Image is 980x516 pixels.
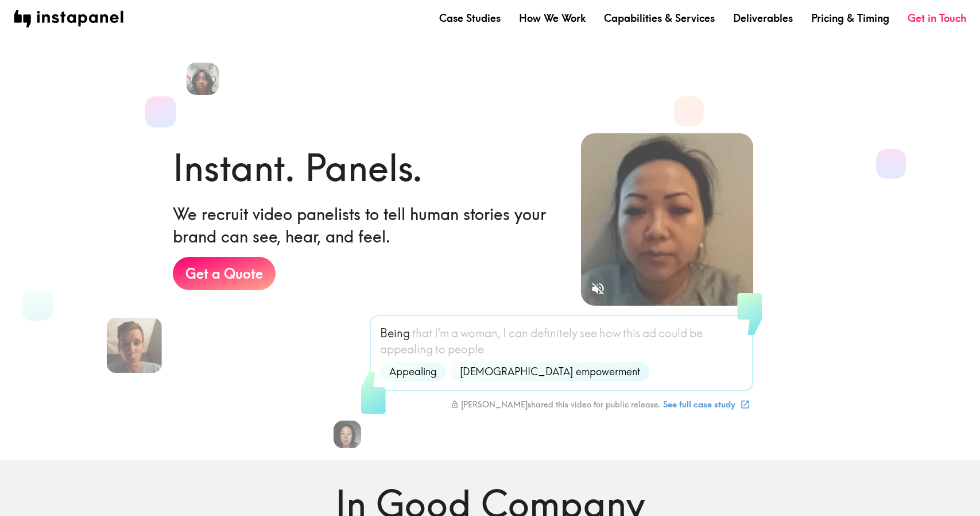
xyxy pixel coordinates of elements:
span: I'm [435,325,449,341]
a: Get a Quote [173,257,276,290]
a: Deliverables [733,11,793,25]
span: how [599,325,621,341]
h6: We recruit video panelists to tell human stories your brand can see, hear, and feel. [173,203,563,248]
a: Case Studies [439,11,501,25]
span: be [690,325,703,341]
span: Being [380,325,410,341]
span: could [659,325,687,341]
span: woman, [460,325,501,341]
span: appealing [380,341,433,357]
span: definitely [530,325,578,341]
img: Rennie [334,421,361,448]
a: See full case study [660,395,752,414]
span: can [509,325,528,341]
a: How We Work [519,11,586,25]
span: a [451,325,458,341]
span: people [448,341,484,357]
h1: Instant. Panels. [173,142,423,194]
span: Appealing [382,364,444,379]
button: Sound is off [586,276,610,301]
span: ad [642,325,656,341]
div: [PERSON_NAME] shared this video for public release. [451,399,660,410]
a: Pricing & Timing [811,11,889,25]
span: to [435,341,446,357]
a: Get in Touch [908,11,966,25]
span: this [623,325,640,341]
span: see [580,325,597,341]
img: Eric [106,318,161,373]
span: that [412,325,432,341]
a: Capabilities & Services [604,11,715,25]
span: [DEMOGRAPHIC_DATA] empowerment [453,364,647,379]
img: instapanel [14,10,123,28]
span: I [503,325,506,341]
img: Heena [187,63,219,95]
